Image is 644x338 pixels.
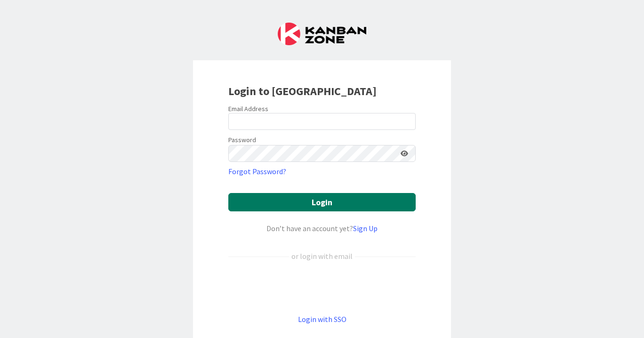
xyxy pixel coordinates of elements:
[228,105,268,113] label: Email Address
[228,166,286,177] a: Forgot Password?
[298,314,346,324] a: Login with SSO
[224,277,420,298] iframe: Sign in with Google Button
[278,23,366,45] img: Kanban Zone
[228,84,377,98] b: Login to [GEOGRAPHIC_DATA]
[353,224,378,233] a: Sign Up
[228,135,256,145] label: Password
[228,193,416,211] button: Login
[228,223,416,234] div: Don’t have an account yet?
[289,250,355,262] div: or login with email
